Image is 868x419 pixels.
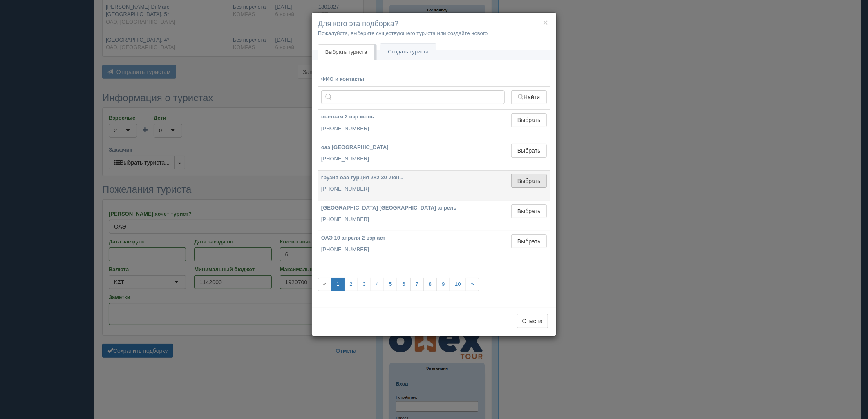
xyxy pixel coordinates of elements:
a: 5 [384,278,397,291]
button: Выбрать [511,234,547,248]
button: × [543,18,548,27]
a: 4 [371,278,384,291]
a: 3 [358,278,371,291]
span: « [318,278,331,291]
input: Поиск по ФИО, паспорту или контактам [321,90,505,104]
b: ОАЭ 10 апреля 2 взр аст [321,235,385,241]
h4: Для кого эта подборка? [318,19,550,29]
p: [PHONE_NUMBER] [321,216,505,223]
p: [PHONE_NUMBER] [321,246,505,254]
a: Создать туриста [380,44,436,60]
b: грузия оаэ турция 2+2 30 июнь [321,174,403,181]
p: [PHONE_NUMBER] [321,185,505,193]
a: 7 [410,278,424,291]
p: Пожалуйста, выберите существующего туриста или создайте нового [318,29,550,37]
p: [PHONE_NUMBER] [321,155,505,163]
button: Выбрать [511,113,547,127]
button: Отмена [517,314,548,328]
a: 9 [436,278,450,291]
a: 1 [331,278,345,291]
p: [PHONE_NUMBER] [321,125,505,133]
button: Найти [511,90,547,104]
a: 2 [344,278,358,291]
a: » [466,278,479,291]
a: 6 [397,278,410,291]
button: Выбрать [511,204,547,218]
b: [GEOGRAPHIC_DATA] [GEOGRAPHIC_DATA] апрель [321,205,457,211]
button: Выбрать [511,174,547,188]
a: 10 [450,278,466,291]
b: оаэ [GEOGRAPHIC_DATA] [321,144,389,150]
button: Выбрать [511,144,547,158]
th: ФИО и контакты [318,72,508,87]
a: Выбрать туриста [318,44,374,60]
a: 8 [423,278,437,291]
b: вьетнам 2 взр июль [321,114,374,120]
